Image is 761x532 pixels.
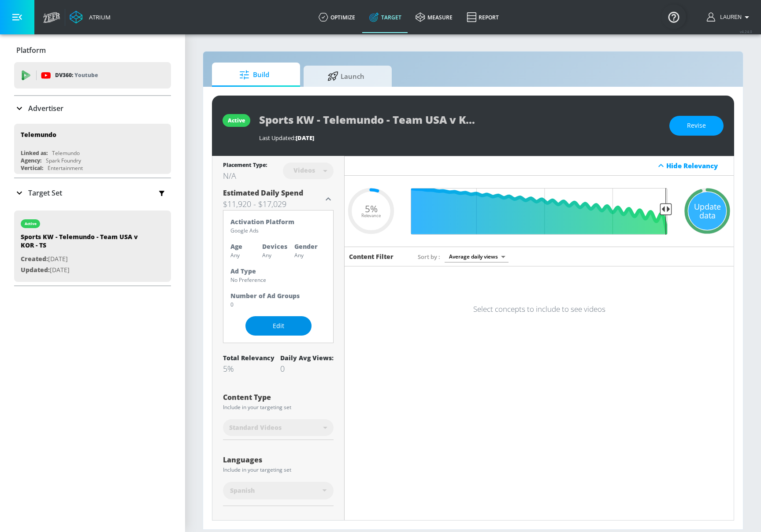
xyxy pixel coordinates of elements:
[55,70,98,80] p: DV360:
[223,363,275,374] div: 5%
[230,251,262,260] p: Any
[14,178,171,207] div: Target Set
[245,316,312,336] button: Edit
[223,456,334,463] div: Languages
[406,188,672,235] input: Final Threshold
[230,300,234,309] p: 0
[262,242,287,251] strong: Devices
[229,423,282,432] span: Standard Videos
[669,116,724,136] button: Revise
[16,45,46,55] p: Platform
[223,467,334,473] div: Include in your targeting set
[14,211,171,282] div: activeSports KW - Telemundo - Team USA v KOR - TSCreated:[DATE]Updated:[DATE]
[21,254,144,265] p: [DATE]
[666,161,729,170] div: Hide Relevancy
[28,188,62,198] p: Target Set
[223,405,334,410] div: Include in your targeting set
[28,103,63,113] p: Advertiser
[707,12,752,22] button: Lauren
[687,120,706,131] span: Revise
[223,394,334,401] div: Content Type
[280,354,334,362] div: Daily Avg Views:
[14,62,171,89] div: DV360: Youtube
[740,29,752,34] span: v 4.24.0
[289,166,319,174] div: Videos
[21,233,144,254] div: Sports KW - Telemundo - Team USA v KOR - TS
[294,251,326,260] p: Any
[230,226,259,235] p: Google Ads
[70,11,111,24] a: Atrium
[14,38,171,63] div: Platform
[21,266,50,274] span: Updated:
[21,164,43,172] div: Vertical:
[230,275,266,284] p: No Preference
[365,204,378,214] span: 5%
[21,130,56,139] div: Telemundo
[14,124,171,174] div: TelemundoLinked as:TelemundoAgency:Spark FoundryVertical:Entertainment
[223,170,267,181] div: N/A
[223,161,267,170] div: Placement Type:
[223,354,275,362] div: Total Relevancy
[361,214,381,218] span: Relevance
[408,1,460,33] a: measure
[445,251,509,262] div: Average daily views
[85,13,111,21] div: Atrium
[230,267,256,275] strong: Ad Type
[362,1,408,33] a: Target
[473,304,605,314] h6: Select concepts to include to see videos
[312,1,362,33] a: optimize
[294,242,318,251] strong: Gender
[223,482,334,499] div: Spanish
[312,66,379,87] span: Launch
[460,1,506,33] a: Report
[48,164,83,172] div: Entertainment
[21,149,48,157] div: Linked as:
[230,242,242,251] strong: Age
[280,363,334,374] div: 0
[296,134,314,142] span: [DATE]
[14,96,171,121] div: Advertiser
[230,486,255,495] span: Spanish
[228,117,245,124] div: active
[230,218,294,226] strong: Activation Platform
[259,134,661,142] div: Last Updated:
[223,198,323,210] h3: $11,920 - $17,029
[21,255,48,263] span: Created:
[263,321,294,332] span: Edit
[221,64,288,85] span: Build
[345,156,734,176] div: Hide Relevancy
[661,4,686,29] button: Open Resource Center
[230,292,300,300] strong: Number of Ad Groups
[418,253,440,261] span: Sort by
[21,265,144,276] p: [DATE]
[25,222,37,226] div: active
[52,149,80,157] div: Telemundo
[46,157,81,164] div: Spark Foundry
[21,157,41,164] div: Agency:
[74,70,98,80] p: Youtube
[349,252,393,261] h6: Content Filter
[223,188,334,210] div: Estimated Daily Spend$11,920 - $17,029
[262,251,294,260] p: Any
[688,192,726,230] div: Update data
[223,188,303,198] span: Estimated Daily Spend
[716,14,742,20] span: login as: lauren.bacher@zefr.com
